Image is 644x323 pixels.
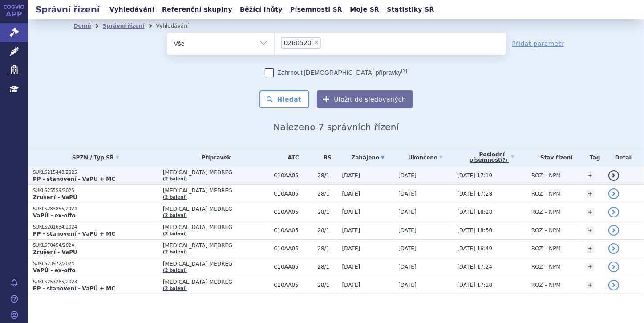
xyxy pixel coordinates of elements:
a: Ukončeno [398,151,453,164]
span: ROZ – NPM [531,191,561,197]
span: C10AA05 [274,227,313,233]
a: + [586,263,594,271]
span: [DATE] [398,282,417,288]
span: ROZ – NPM [531,264,561,270]
p: SUKLS70454/2024 [33,242,158,249]
p: SUKLS23972/2024 [33,261,158,267]
span: × [314,40,319,45]
a: Domů [74,23,91,29]
a: + [586,281,594,289]
span: [DATE] 17:28 [457,191,492,197]
a: Statistiky SŘ [384,4,437,16]
th: Přípravek [158,148,269,167]
a: + [586,190,594,198]
span: [DATE] 16:49 [457,245,492,252]
span: [MEDICAL_DATA] MEDREG [163,261,269,267]
span: [DATE] [342,191,360,197]
a: + [586,226,594,234]
th: ATC [269,148,313,167]
p: SUKLS201634/2024 [33,224,158,230]
span: 28/1 [317,172,337,179]
strong: VaPÚ - ex-offo [33,213,76,219]
label: Zahrnout [DEMOGRAPHIC_DATA] přípravky [265,68,407,77]
span: [DATE] 17:19 [457,172,492,179]
span: C10AA05 [274,172,313,179]
span: ROZ – NPM [531,172,561,179]
span: 28/1 [317,191,337,197]
a: detail [608,225,619,236]
a: detail [608,280,619,290]
a: (2 balení) [163,213,187,218]
li: Vyhledávání [156,19,200,33]
a: detail [608,170,619,181]
span: C10AA05 [274,191,313,197]
a: + [586,208,594,216]
span: ROZ – NPM [531,282,561,288]
a: detail [608,243,619,254]
span: C10AA05 [274,209,313,215]
a: Přidat parametr [512,39,564,48]
span: [DATE] 18:50 [457,227,492,233]
a: (2 balení) [163,268,187,273]
span: [MEDICAL_DATA] MEDREG [163,224,269,230]
span: [DATE] 17:18 [457,282,492,288]
span: C10AA05 [274,264,313,270]
span: ROZ – NPM [531,209,561,215]
span: [MEDICAL_DATA] MEDREG [163,188,269,194]
span: 28/1 [317,227,337,233]
span: [DATE] [398,172,417,179]
abbr: (?) [401,68,407,74]
a: Vyhledávání [107,4,157,16]
p: SUKLS25559/2025 [33,188,158,194]
span: [DATE] [398,227,417,233]
a: + [586,245,594,253]
span: [MEDICAL_DATA] MEDREG [163,169,269,176]
button: Uložit do sledovaných [317,90,413,108]
span: [DATE] 18:28 [457,209,492,215]
th: Stav řízení [527,148,582,167]
p: SUKLS283856/2024 [33,206,158,212]
span: [DATE] [398,209,417,215]
p: SUKLS215448/2025 [33,169,158,176]
a: Poslednípísemnost(?) [457,148,527,167]
h2: Správní řízení [28,3,107,16]
a: detail [608,207,619,217]
span: [DATE] [342,245,360,252]
span: [DATE] [398,264,417,270]
th: RS [313,148,337,167]
th: Tag [582,148,604,167]
span: C10AA05 [274,245,313,252]
span: [MEDICAL_DATA] MEDREG [163,206,269,212]
strong: Zrušení - VaPÚ [33,194,77,200]
span: 28/1 [317,245,337,252]
input: 0260520 [324,37,328,48]
a: (2 balení) [163,195,187,200]
a: Písemnosti SŘ [288,4,345,16]
span: 28/1 [317,209,337,215]
a: detail [608,262,619,272]
strong: VaPÚ - ex-offo [33,267,76,274]
strong: PP - stanovení - VaPÚ + MC [33,231,115,237]
span: 28/1 [317,264,337,270]
span: 28/1 [317,282,337,288]
a: SPZN / Typ SŘ [33,151,158,164]
span: [DATE] [342,227,360,233]
a: (2 balení) [163,249,187,254]
span: [DATE] [398,245,417,252]
span: ROZ – NPM [531,245,561,252]
strong: PP - stanovení - VaPÚ + MC [33,286,115,292]
strong: Zrušení - VaPÚ [33,249,77,255]
th: Detail [604,148,644,167]
span: [DATE] [342,172,360,179]
span: ROZ – NPM [531,227,561,233]
a: detail [608,188,619,199]
span: [DATE] [342,209,360,215]
a: (2 balení) [163,176,187,181]
span: [MEDICAL_DATA] MEDREG [163,242,269,249]
span: C10AA05 [274,282,313,288]
span: Nalezeno 7 správních řízení [273,122,399,132]
span: [MEDICAL_DATA] MEDREG [163,279,269,285]
span: [DATE] 17:24 [457,264,492,270]
button: Hledat [259,90,310,108]
span: [DATE] [342,282,360,288]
